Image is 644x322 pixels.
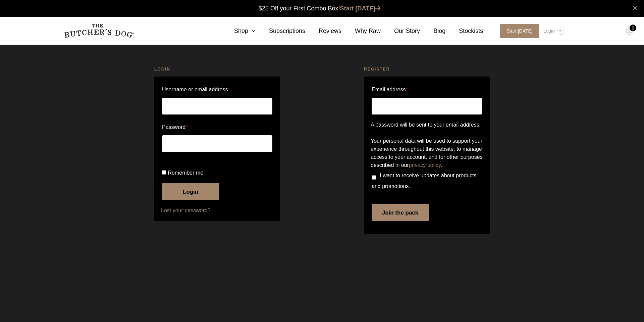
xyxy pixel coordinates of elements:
a: Shop [221,27,256,36]
p: Your personal data will be used to support your experience throughout this website, to manage acc... [371,137,483,169]
span: I want to receive updates about products and promotions. [372,173,477,189]
label: Password [162,122,272,133]
a: Start [DATE] [340,5,381,12]
h2: Login [154,66,280,73]
a: Reviews [305,27,341,36]
button: Login [162,183,219,200]
h2: Register [364,66,490,73]
span: Remember me [168,170,203,176]
input: I want to receive updates about products and promotions. [372,175,376,180]
a: Stockists [445,27,483,36]
button: Join the pack [372,204,429,221]
a: Subscriptions [256,27,305,36]
img: TBD_Cart-Empty.png [626,27,634,36]
span: Start [DATE] [500,24,539,38]
a: Login [542,24,563,38]
a: Our Story [381,27,420,36]
a: Lost your password? [161,206,273,215]
a: privacy policy [409,162,441,168]
label: Username or email address [162,84,272,95]
a: Start [DATE] [493,24,542,38]
a: close [633,4,637,12]
div: 0 [630,25,636,31]
label: Email address [372,84,408,95]
a: Blog [420,27,445,36]
p: A password will be sent to your email address. [371,121,483,129]
input: Remember me [162,170,166,175]
a: Why Raw [341,27,381,36]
